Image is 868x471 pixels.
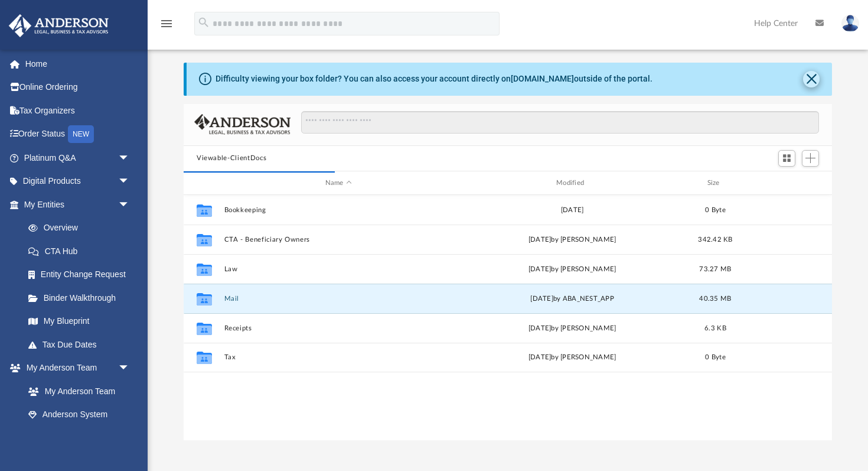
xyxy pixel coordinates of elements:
[803,71,820,87] button: Close
[224,206,453,214] button: Bookkeeping
[189,178,218,189] div: id
[692,178,739,189] div: Size
[224,324,453,332] button: Receipts
[224,354,453,362] button: Tax
[8,170,148,193] a: Digital Productsarrow_drop_down
[778,150,796,167] button: Switch to Grid View
[68,125,94,143] div: NEW
[8,146,148,170] a: Platinum Q&Aarrow_drop_down
[118,193,142,217] span: arrow_drop_down
[458,205,687,216] div: [DATE]
[698,236,732,243] span: 342.42 KB
[699,266,731,272] span: 73.27 MB
[301,111,819,134] input: Search files and folders
[17,403,142,427] a: Anderson System
[8,193,148,216] a: My Entitiesarrow_drop_down
[704,325,726,332] span: 6.3 KB
[17,426,142,450] a: Client Referrals
[802,150,820,167] button: Add
[530,295,553,302] span: [DATE]
[17,239,148,263] a: CTA Hub
[8,356,142,380] a: My Anderson Teamarrow_drop_down
[8,76,148,99] a: Online Ordering
[458,178,687,189] div: Modified
[224,236,453,243] button: CTA - Beneficiary Owners
[17,379,136,403] a: My Anderson Team
[118,170,142,194] span: arrow_drop_down
[458,323,687,334] div: [DATE] by [PERSON_NAME]
[118,146,142,170] span: arrow_drop_down
[699,295,731,302] span: 40.35 MB
[458,353,687,363] div: [DATE] by [PERSON_NAME]
[8,52,148,76] a: Home
[511,74,574,83] a: [DOMAIN_NAME]
[17,333,148,356] a: Tax Due Dates
[458,294,687,304] div: by ABA_NEST_APP
[159,17,174,31] i: menu
[224,178,453,189] div: Name
[841,15,859,32] img: User Pic
[705,207,726,213] span: 0 Byte
[118,356,142,381] span: arrow_drop_down
[159,22,174,31] a: menu
[184,195,832,440] div: grid
[8,122,148,147] a: Order StatusNEW
[17,263,148,287] a: Entity Change Request
[224,295,453,303] button: Mail
[744,178,827,189] div: id
[197,153,266,164] button: Viewable-ClientDocs
[17,310,142,333] a: My Blueprint
[216,73,652,85] div: Difficulty viewing your box folder? You can also access your account directly on outside of the p...
[197,16,210,29] i: search
[17,216,148,240] a: Overview
[8,99,148,122] a: Tax Organizers
[458,235,687,245] div: [DATE] by [PERSON_NAME]
[458,264,687,275] div: [DATE] by [PERSON_NAME]
[17,286,148,310] a: Binder Walkthrough
[5,14,112,37] img: Anderson Advisors Platinum Portal
[224,265,453,273] button: Law
[705,355,726,361] span: 0 Byte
